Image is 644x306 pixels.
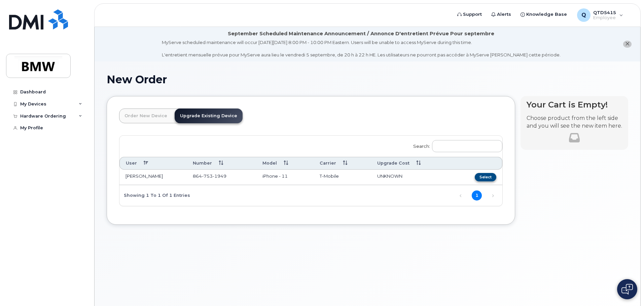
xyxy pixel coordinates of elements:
span: 1949 [213,173,226,179]
td: [PERSON_NAME] [119,170,187,185]
td: iPhone - 11 [256,170,314,185]
th: User: activate to sort column descending [119,157,187,169]
a: Order New Device [119,108,173,123]
th: Number: activate to sort column ascending [187,157,256,169]
h1: New Order [107,74,628,85]
a: Upgrade Existing Device [175,108,243,123]
h4: Your Cart is Empty! [527,100,622,109]
label: Search: [409,136,502,155]
span: 753 [202,173,213,179]
div: MyServe scheduled maintenance will occur [DATE][DATE] 8:00 PM - 10:00 PM Eastern. Users will be u... [162,39,561,58]
span: 864 [193,173,226,179]
div: September Scheduled Maintenance Announcement / Annonce D'entretient Prévue Pour septembre [228,30,494,37]
a: Next [488,191,498,201]
input: Search: [432,140,502,152]
button: Select [475,173,496,181]
th: Model: activate to sort column ascending [256,157,314,169]
img: Open chat [621,284,633,295]
span: UNKNOWN [377,173,402,179]
div: Showing 1 to 1 of 1 entries [119,189,190,201]
button: close notification [623,41,632,48]
th: Upgrade Cost: activate to sort column ascending [371,157,452,169]
a: Previous [456,191,466,201]
td: T-Mobile [314,170,371,185]
th: Carrier: activate to sort column ascending [314,157,371,169]
a: 1 [472,190,482,201]
p: Choose product from the left side and you will see the new item here. [527,115,622,130]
